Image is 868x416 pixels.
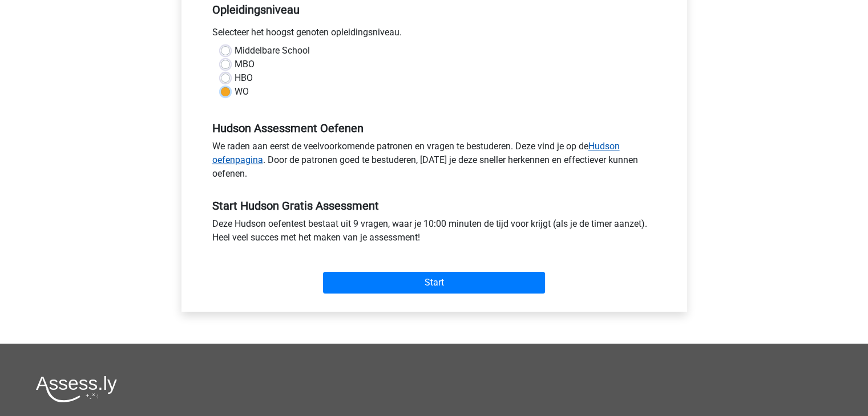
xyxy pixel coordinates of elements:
label: Middelbare School [235,44,310,58]
img: Assessly logo [36,376,117,402]
label: MBO [235,58,255,71]
div: Deze Hudson oefentest bestaat uit 9 vragen, waar je 10:00 minuten de tijd voor krijgt (als je de ... [204,217,665,249]
h5: Start Hudson Gratis Assessment [212,199,656,213]
input: Start [323,272,545,293]
label: HBO [235,71,253,85]
label: WO [235,85,249,99]
h5: Hudson Assessment Oefenen [212,121,656,135]
div: Selecteer het hoogst genoten opleidingsniveau. [204,26,665,44]
div: We raden aan eerst de veelvoorkomende patronen en vragen te bestuderen. Deze vind je op de . Door... [204,140,665,185]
